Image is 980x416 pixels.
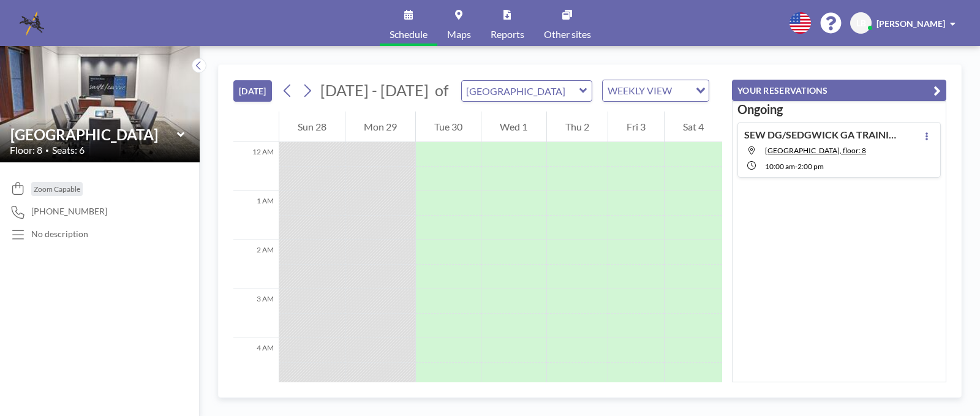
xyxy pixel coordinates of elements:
[435,81,448,100] span: of
[34,184,80,194] span: Zoom Capable
[416,112,481,142] div: Tue 30
[31,229,88,240] div: No description
[765,162,795,171] span: 10:00 AM
[233,338,279,387] div: 4 AM
[608,112,664,142] div: Fri 3
[279,112,345,142] div: Sun 28
[856,18,866,29] span: LB
[233,80,272,102] button: [DATE]
[345,112,415,142] div: Mon 29
[233,191,279,240] div: 1 AM
[52,144,85,156] span: Seats: 6
[320,81,429,99] span: [DATE] - [DATE]
[797,162,824,171] span: 2:00 PM
[665,112,722,142] div: Sat 4
[462,81,579,101] input: West End Room
[233,289,279,338] div: 3 AM
[876,18,945,29] span: [PERSON_NAME]
[765,146,866,155] span: West End Room, floor: 8
[544,29,591,39] span: Other sites
[732,80,946,101] button: YOUR RESERVATIONS
[233,142,279,191] div: 12 AM
[605,83,674,99] span: WEEKLY VIEW
[491,29,524,39] span: Reports
[547,112,608,142] div: Thu 2
[10,126,177,143] input: West End Room
[447,29,471,39] span: Maps
[737,102,941,117] h3: Ongoing
[795,162,797,171] span: -
[603,80,709,101] div: Search for option
[481,112,546,142] div: Wed 1
[45,146,49,154] span: •
[390,29,428,39] span: Schedule
[10,144,42,156] span: Floor: 8
[20,11,44,36] img: organization-logo
[744,129,897,141] h4: SEW DG/SEDGWICK GA TRAINING SEMINAR
[31,206,107,217] span: [PHONE_NUMBER]
[676,83,688,99] input: Search for option
[233,240,279,289] div: 2 AM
